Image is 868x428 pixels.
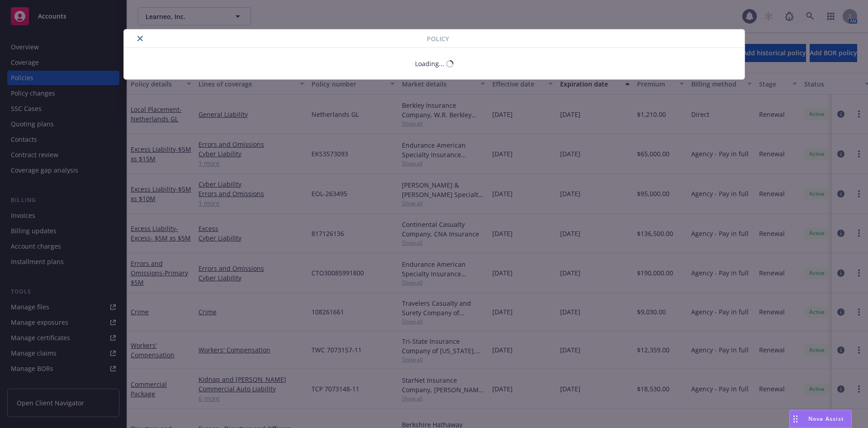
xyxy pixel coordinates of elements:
div: Drag to move [790,410,801,428]
span: Nova Assist [808,415,844,423]
span: Policy [427,34,449,43]
div: Loading... [415,59,444,68]
button: Nova Assist [789,410,852,428]
button: close [135,33,146,44]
